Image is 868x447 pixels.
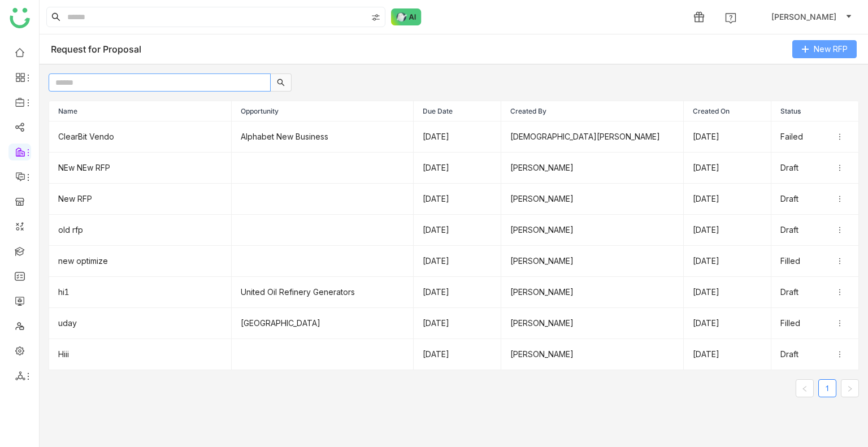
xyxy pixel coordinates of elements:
[725,12,736,24] img: help.svg
[501,101,684,121] th: Created By
[818,379,836,397] li: 1
[796,379,814,397] button: Previous Page
[49,184,232,215] td: New RFP
[814,43,848,55] span: New RFP
[780,224,849,236] div: Draft
[232,101,414,121] th: Opportunity
[841,379,859,397] button: Next Page
[49,101,232,121] th: Name
[232,277,414,308] td: United Oil Refinery Generators
[391,8,422,25] img: ask-buddy-normal.svg
[414,121,501,153] td: [DATE]
[780,348,849,361] div: Draft
[501,215,684,246] td: [PERSON_NAME]
[49,246,232,277] td: new optimize
[684,184,771,215] td: [DATE]
[232,308,414,339] td: [GEOGRAPHIC_DATA]
[780,255,849,267] div: Filled
[780,131,849,143] div: Failed
[501,339,684,370] td: [PERSON_NAME]
[49,339,232,370] td: Hiii
[49,121,232,153] td: ClearBit Vendo
[780,317,849,329] div: Filled
[232,121,414,153] td: Alphabet New Business
[49,308,232,339] td: uday
[371,13,380,22] img: search-type.svg
[501,308,684,339] td: [PERSON_NAME]
[501,121,684,153] td: [DEMOGRAPHIC_DATA][PERSON_NAME]
[684,339,771,370] td: [DATE]
[49,215,232,246] td: old rfp
[414,339,501,370] td: [DATE]
[771,11,836,23] span: [PERSON_NAME]
[501,153,684,184] td: [PERSON_NAME]
[684,277,771,308] td: [DATE]
[684,121,771,153] td: [DATE]
[751,8,854,26] button: account_circle[PERSON_NAME]
[780,286,849,298] div: Draft
[414,277,501,308] td: [DATE]
[10,8,30,28] img: logo
[792,40,857,58] button: New RFP
[684,215,771,246] td: [DATE]
[780,193,849,205] div: Draft
[414,246,501,277] td: [DATE]
[684,308,771,339] td: [DATE]
[771,101,859,121] th: Status
[501,246,684,277] td: [PERSON_NAME]
[501,277,684,308] td: [PERSON_NAME]
[414,308,501,339] td: [DATE]
[753,10,767,24] i: account_circle
[414,153,501,184] td: [DATE]
[819,380,836,397] a: 1
[414,215,501,246] td: [DATE]
[684,101,771,121] th: Created On
[414,184,501,215] td: [DATE]
[684,153,771,184] td: [DATE]
[49,153,232,184] td: NEw NEw RFP
[49,277,232,308] td: hi1
[501,184,684,215] td: [PERSON_NAME]
[414,101,501,121] th: Due Date
[684,246,771,277] td: [DATE]
[780,162,849,174] div: Draft
[51,44,141,55] div: Request for Proposal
